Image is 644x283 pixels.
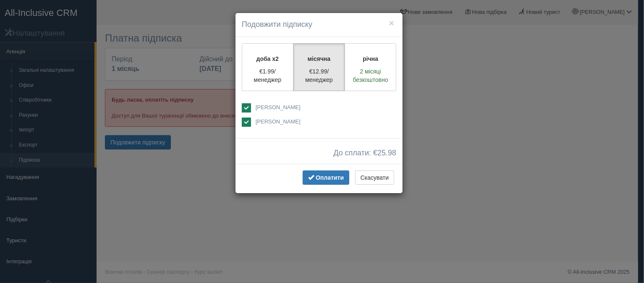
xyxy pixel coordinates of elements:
p: доба x2 [247,55,288,63]
p: 2 місяці безкоштовно [350,67,391,84]
p: €1.99/менеджер [247,67,288,84]
p: €12.99/менеджер [299,67,340,84]
p: річна [350,55,391,63]
p: місячна [299,55,340,63]
h4: Подовжити підписку [242,19,396,30]
span: Оплатити [316,174,344,181]
span: [PERSON_NAME] [256,118,301,125]
span: До сплати: € [333,149,396,157]
button: Оплатити [303,170,349,185]
button: Скасувати [355,170,394,185]
span: [PERSON_NAME] [256,104,301,110]
button: × [389,18,394,27]
span: 25.98 [377,149,396,157]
